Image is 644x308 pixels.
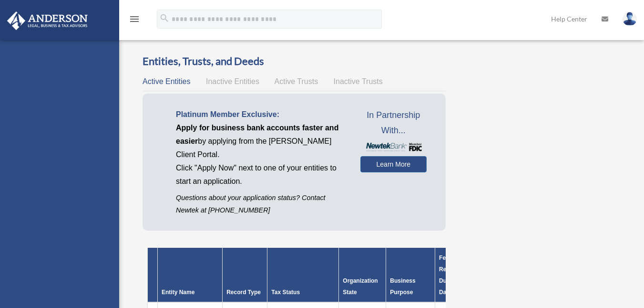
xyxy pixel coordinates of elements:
p: Click "Apply Now" next to one of your entities to start an application. [176,161,346,188]
span: In Partnership With... [360,108,427,138]
th: Organization State [339,248,386,302]
span: Inactive Entities [206,77,259,85]
i: search [159,13,170,23]
span: Apply for business bank accounts faster and easier [176,124,338,145]
p: Platinum Member Exclusive: [176,108,346,121]
th: Tax Status [267,248,339,302]
th: Federal Return Due Date [435,248,466,302]
img: NewtekBankLogoSM.png [365,143,422,151]
img: Anderson Advisors Platinum Portal [4,11,91,30]
img: User Pic [623,12,637,26]
th: Record Type [223,248,267,302]
span: Active Entities [143,77,190,85]
i: menu [129,13,140,25]
th: Entity Name [158,248,223,302]
a: Learn More [360,156,427,172]
th: Business Purpose [386,248,435,302]
p: by applying from the [PERSON_NAME] Client Portal. [176,121,346,161]
span: Active Trusts [275,77,318,85]
span: Inactive Trusts [334,77,383,85]
a: menu [129,17,140,25]
h3: Entities, Trusts, and Deeds [143,54,446,69]
p: Questions about your application status? Contact Newtek at [PHONE_NUMBER] [176,192,346,216]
